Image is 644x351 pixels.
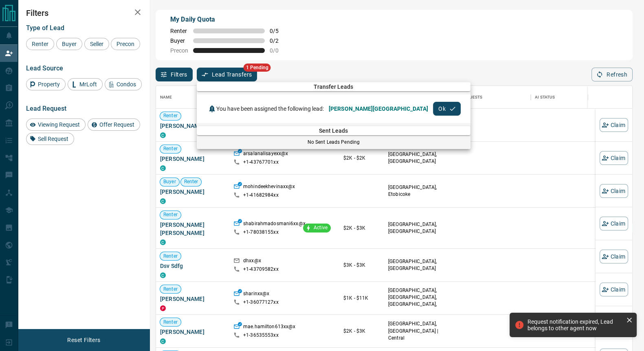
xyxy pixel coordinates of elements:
span: Sent Leads [197,127,470,134]
span: [PERSON_NAME][GEOGRAPHIC_DATA] [329,105,428,112]
span: Transfer Leads [197,83,470,90]
button: Ok [433,102,461,116]
span: You have been assigned the following lead: [216,105,324,112]
div: Request notification expired, Lead belongs to other agent now [528,318,623,331]
p: No Sent Leads Pending [197,138,470,146]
